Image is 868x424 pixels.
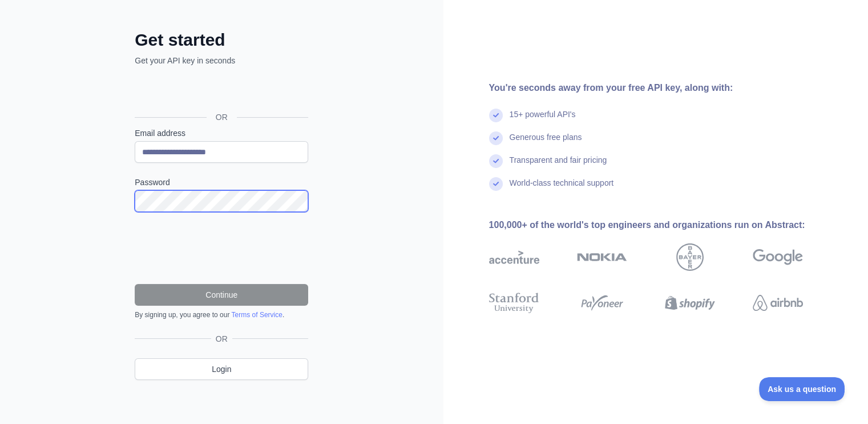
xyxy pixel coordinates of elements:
div: World-class technical support [510,177,614,200]
div: Generous free plans [510,131,582,154]
img: accenture [489,243,539,271]
div: By signing up, you agree to our . [135,310,308,319]
a: Terms of Service [231,311,282,319]
button: Continue [135,284,308,306]
img: bayer [676,243,704,271]
img: airbnb [753,290,803,315]
div: Transparent and fair pricing [510,154,607,177]
img: check mark [489,154,503,168]
img: check mark [489,109,503,122]
span: OR [207,111,237,123]
iframe: reCAPTCHA [135,226,308,270]
h2: Get started [135,30,308,50]
img: nokia [577,243,627,271]
a: Login [135,358,308,380]
img: payoneer [577,290,627,315]
img: stanford university [489,290,539,315]
img: check mark [489,177,503,191]
div: 100,000+ of the world's top engineers and organizations run on Abstract: [489,218,839,232]
span: OR [211,333,232,345]
img: check mark [489,131,503,145]
div: You're seconds away from your free API key, along with: [489,81,839,95]
label: Password [135,177,308,188]
label: Email address [135,127,308,139]
div: 15+ powerful API's [510,109,576,131]
iframe: Sign in with Google Button [129,79,312,104]
img: shopify [665,290,715,315]
img: google [753,243,803,271]
iframe: Toggle Customer Support [759,377,845,401]
p: Get your API key in seconds [135,55,308,66]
